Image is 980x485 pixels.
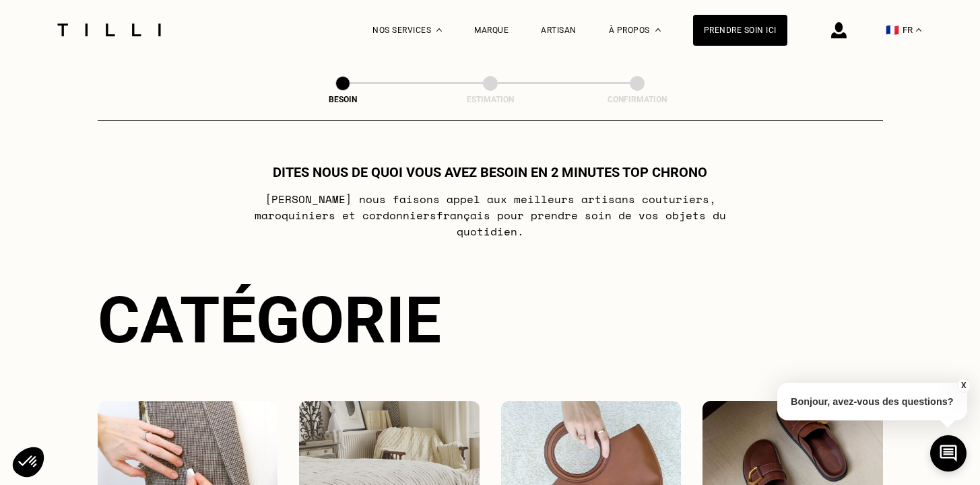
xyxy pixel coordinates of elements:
[474,26,509,35] a: Marque
[916,28,921,32] img: menu déroulant
[273,164,707,180] h1: Dites nous de quoi vous avez besoin en 2 minutes top chrono
[886,24,899,36] span: 🇫🇷
[275,95,410,104] div: Besoin
[53,24,166,36] img: Logo du service de couturière Tilli
[693,15,787,46] a: Prendre soin ici
[570,95,705,104] div: Confirmation
[98,283,883,358] div: Catégorie
[436,28,442,32] img: Menu déroulant
[541,26,577,35] a: Artisan
[777,383,967,420] p: Bonjour, avez-vous des questions?
[223,191,757,239] p: [PERSON_NAME] nous faisons appel aux meilleurs artisans couturiers , maroquiniers et cordonniers ...
[423,95,558,104] div: Estimation
[956,378,970,393] button: X
[655,28,661,32] img: Menu déroulant à propos
[831,22,847,38] img: icône connexion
